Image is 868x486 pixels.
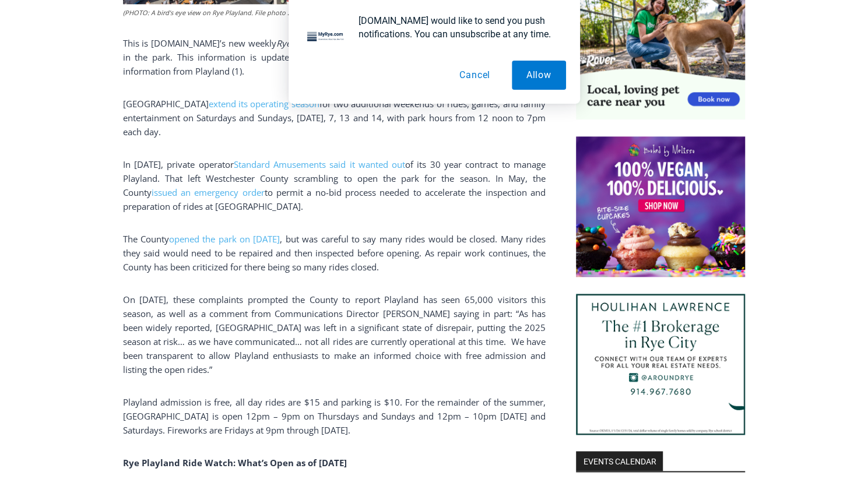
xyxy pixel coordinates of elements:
[305,116,540,142] span: Intern @ [DOMAIN_NAME]
[349,14,566,41] div: [DOMAIN_NAME] would like to send you push notifications. You can unsubscribe at any time.
[123,457,347,469] strong: Rye Playland Ride Watch: What’s Open as of [DATE]
[120,73,166,139] div: "the precise, almost orchestrated movements of cutting and assembling sushi and [PERSON_NAME] mak...
[209,98,319,110] a: extend its operating season
[576,294,745,435] img: Houlihan Lawrence The #1 Brokerage in Rye City
[123,233,546,273] span: , but was careful to say many rides would be closed. Many rides they said would need to be repair...
[3,120,114,164] span: Open Tues. - Sun. [PHONE_NUMBER]
[123,294,546,375] span: On [DATE], these complaints prompted the County to report Playland has seen 65,000 visitors this ...
[123,97,546,139] p: [GEOGRAPHIC_DATA] for two additional weekends of rides, games, and family entertainment on Saturd...
[1,117,117,145] a: Open Tues. - Sun. [PHONE_NUMBER]
[169,233,280,245] a: opened the park on [DATE]
[123,233,169,245] span: The County
[123,186,546,212] span: to permit a no-bid process needed to accelerate the inspection and preparation of rides at [GEOGR...
[280,113,565,145] a: Intern @ [DOMAIN_NAME]
[123,396,546,436] span: Playland admission is free, all day rides are $15 and parking is $10. For the remainder of the su...
[576,451,663,471] h2: Events Calendar
[123,159,234,170] span: In [DATE], private operator
[445,61,505,90] button: Cancel
[294,1,551,113] div: "[PERSON_NAME] and I covered the [DATE] Parade, which was a really eye opening experience as I ha...
[303,14,349,61] img: notification icon
[512,61,566,90] button: Allow
[123,159,546,198] span: of its 30 year contract to manage Playland. That left Westchester County scrambling to open the p...
[576,136,745,277] img: Baked by Melissa
[152,186,265,198] a: issued an emergency order
[233,159,405,170] a: Standard Amusements said it wanted out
